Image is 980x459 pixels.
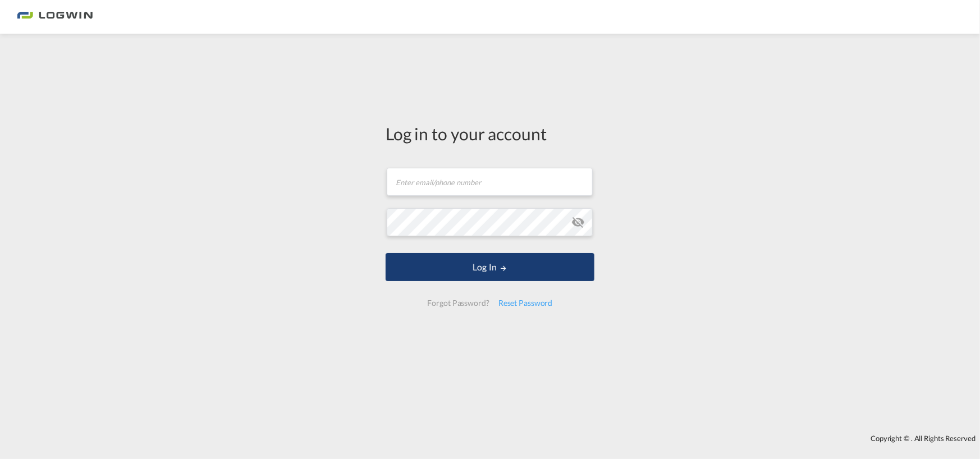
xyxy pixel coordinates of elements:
div: Forgot Password? [423,293,493,313]
button: LOGIN [386,253,594,281]
div: Log in to your account [386,122,594,145]
img: 2761ae10d95411efa20a1f5e0282d2d7.png [17,4,93,30]
md-icon: icon-eye-off [571,215,585,229]
input: Enter email/phone number [387,168,593,196]
div: Reset Password [494,293,557,313]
